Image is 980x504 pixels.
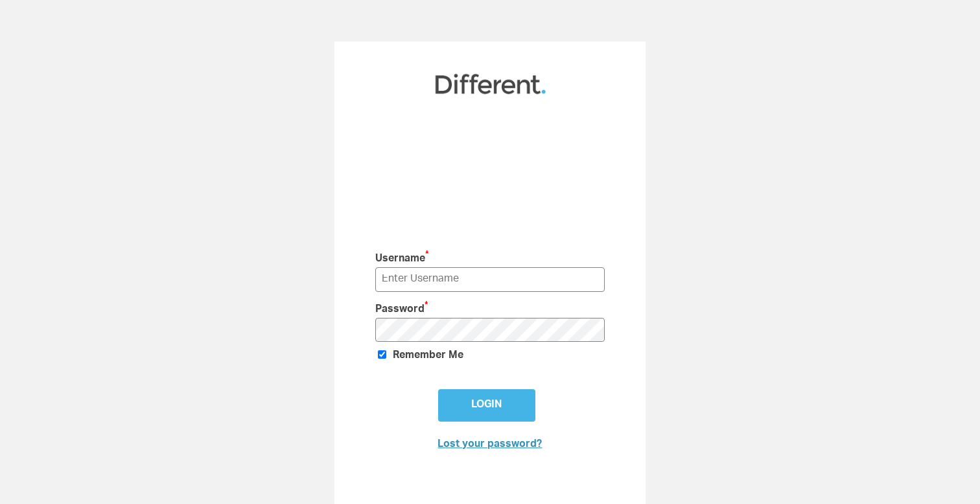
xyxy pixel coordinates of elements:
img: Different Funds [434,73,547,95]
input: Enter Username [375,267,605,291]
input: Login [438,389,535,422]
span: Remember Me [393,351,463,361]
label: Password [375,298,537,318]
a: Lost your password? [437,440,542,450]
label: Username [375,248,537,267]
